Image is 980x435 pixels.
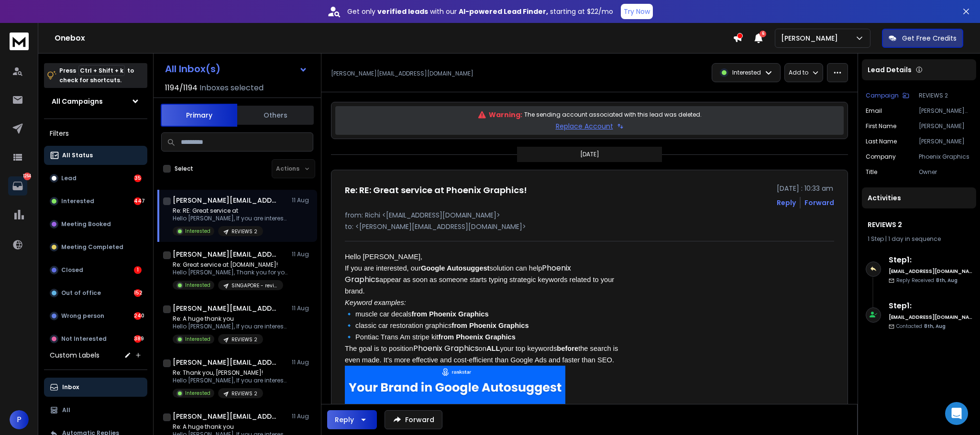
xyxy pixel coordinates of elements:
[292,304,313,312] p: 11 Aug
[23,173,31,180] p: 1264
[345,299,406,306] span: Keyword examples:
[347,7,613,16] p: Get only with our starting at $22/mo
[44,261,147,280] button: Closed1
[888,235,941,243] span: 1 day in sequence
[55,33,733,44] h1: Onebox
[439,333,516,341] span: from Phoenix Graphics
[327,410,377,429] button: Reply
[919,107,972,115] p: [PERSON_NAME][EMAIL_ADDRESS][DOMAIN_NAME]
[292,250,313,258] p: 11 Aug
[52,97,103,106] h1: All Campaigns
[61,220,111,228] p: Meeting Booked
[868,235,970,243] div: |
[231,228,257,235] p: REVIEWS 2
[50,350,99,360] h3: Custom Labels
[44,169,147,188] button: Lead35
[44,401,147,420] button: All
[345,253,422,261] span: Hello [PERSON_NAME],
[345,222,834,231] p: to: <[PERSON_NAME][EMAIL_ADDRESS][DOMAIN_NAME]>
[44,378,147,397] button: Inbox
[868,65,912,75] p: Lead Details
[165,64,220,74] h1: All Inbox(s)
[44,283,147,303] button: Out of office152
[919,153,972,161] p: Phoenix Graphics
[161,104,237,127] button: Primary
[61,335,107,343] p: Not Interested
[411,310,488,318] span: from Phoenix Graphics
[489,110,522,120] p: Warning:
[62,383,79,391] p: Inbox
[44,127,147,140] h3: Filters
[345,343,624,366] div: Phoenix Graphics
[44,146,147,165] button: All Status
[345,264,421,272] span: If you are interested, our
[173,207,287,215] p: Re: RE: Great service at
[732,69,761,76] p: Interested
[621,4,653,19] button: Try Now
[945,402,968,425] div: Open Intercom Messenger
[78,65,125,76] span: Ctrl + Shift + k
[500,345,557,352] span: your top keywords
[889,300,972,312] h6: Step 1 :
[10,410,29,429] button: P
[173,304,278,313] h1: [PERSON_NAME][EMAIL_ADDRESS][DOMAIN_NAME]
[866,92,899,99] p: Campaign
[862,187,976,208] div: Activities
[134,266,142,274] div: 1
[804,198,834,207] div: Forward
[489,264,542,272] span: solution can help
[866,138,897,145] p: Last Name
[44,238,147,257] button: Meeting Completed
[44,92,147,111] button: All Campaigns
[173,358,278,367] h1: [PERSON_NAME][EMAIL_ADDRESS][DOMAIN_NAME]
[10,33,29,50] img: logo
[866,168,877,176] p: Title
[185,390,210,397] p: Interested
[345,276,616,295] span: appear as soon as someone starts typing strategic keywords related to your brand.
[345,345,413,352] span: The goal is to position
[237,105,314,126] button: Others
[175,165,193,173] label: Select
[8,176,27,196] a: 1264
[557,345,578,352] span: before
[173,377,287,384] p: Hello [PERSON_NAME], If you are interested,
[134,312,142,320] div: 240
[889,254,972,266] h6: Step 1 :
[486,345,500,352] span: ALL
[896,323,946,330] p: Contacted
[44,329,147,348] button: Not Interested389
[919,92,972,99] p: REVIEWS 2
[62,406,70,414] p: All
[377,7,428,16] strong: verified leads
[789,69,808,76] p: Add to
[185,336,210,343] p: Interested
[173,250,278,259] h1: [PERSON_NAME][EMAIL_ADDRESS][PERSON_NAME][DOMAIN_NAME]
[173,323,287,330] p: Hello [PERSON_NAME], If you are interested,
[173,423,287,431] p: Re: A huge thank you
[185,228,210,235] p: Interested
[866,107,882,115] p: Email
[896,277,958,284] p: Reply Received
[134,289,142,297] div: 152
[345,310,411,318] span: 🔹 muscle car decals
[292,359,313,366] p: 11 Aug
[61,197,94,205] p: Interested
[157,59,315,78] button: All Inbox(s)
[61,243,123,251] p: Meeting Completed
[231,282,277,289] p: SINGAPORE - reviews
[231,336,257,343] p: REVIEWS 2
[173,261,287,269] p: Re: Great service at [DOMAIN_NAME]!
[61,312,104,320] p: Wrong person
[479,345,486,352] span: on
[345,262,624,297] div: Phoenix Graphics
[459,7,548,16] strong: AI-powered Lead Finder,
[61,266,83,274] p: Closed
[760,31,766,37] span: 6
[335,415,354,424] div: Reply
[936,277,958,284] span: 8th, Aug
[165,82,198,94] span: 1194 / 1194
[624,7,650,16] p: Try Now
[61,174,77,182] p: Lead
